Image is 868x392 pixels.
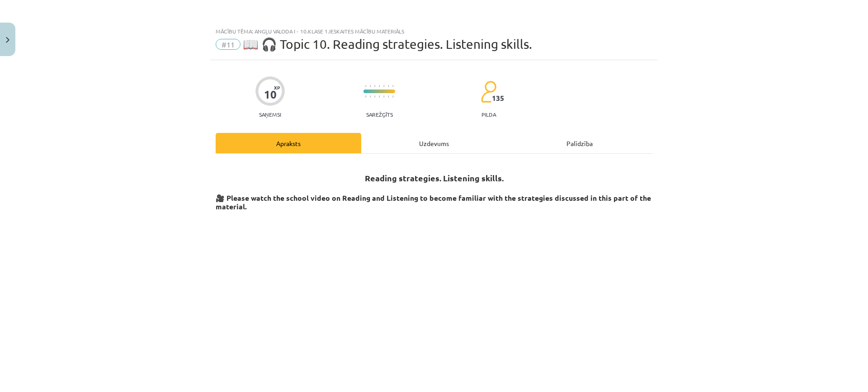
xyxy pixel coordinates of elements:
p: pilda [481,111,496,118]
img: icon-short-line-57e1e144782c952c97e751825c79c345078a6d821885a25fce030b3d8c18986b.svg [370,85,371,87]
img: students-c634bb4e5e11cddfef0936a35e636f08e4e9abd3cc4e673bd6f9a4125e45ecb1.svg [481,80,496,103]
strong: 🎥 Please watch the school video on Reading and Listening to become familiar with the strategies d... [216,193,651,212]
div: Uzdevums [361,133,507,153]
img: icon-short-line-57e1e144782c952c97e751825c79c345078a6d821885a25fce030b3d8c18986b.svg [392,85,393,87]
div: Mācību tēma: Angļu valoda i - 10.klase 1.ieskaites mācību materiāls [216,28,652,34]
span: 135 [492,94,504,102]
img: icon-short-line-57e1e144782c952c97e751825c79c345078a6d821885a25fce030b3d8c18986b.svg [365,95,366,98]
span: XP [274,85,280,90]
img: icon-short-line-57e1e144782c952c97e751825c79c345078a6d821885a25fce030b3d8c18986b.svg [383,95,384,98]
img: icon-short-line-57e1e144782c952c97e751825c79c345078a6d821885a25fce030b3d8c18986b.svg [379,95,380,98]
p: Saņemsi [255,111,285,118]
img: icon-short-line-57e1e144782c952c97e751825c79c345078a6d821885a25fce030b3d8c18986b.svg [379,85,380,87]
div: 10 [264,88,277,101]
img: icon-short-line-57e1e144782c952c97e751825c79c345078a6d821885a25fce030b3d8c18986b.svg [374,95,375,98]
img: icon-short-line-57e1e144782c952c97e751825c79c345078a6d821885a25fce030b3d8c18986b.svg [388,95,389,98]
img: icon-short-line-57e1e144782c952c97e751825c79c345078a6d821885a25fce030b3d8c18986b.svg [370,95,371,98]
div: Apraksts [216,133,361,153]
div: Palīdzība [507,133,652,153]
p: Sarežģīts [366,111,393,118]
img: icon-short-line-57e1e144782c952c97e751825c79c345078a6d821885a25fce030b3d8c18986b.svg [388,85,389,87]
strong: Reading strategies. Listening skills. [365,173,504,183]
img: icon-close-lesson-0947bae3869378f0d4975bcd49f059093ad1ed9edebbc8119c70593378902aed.svg [6,37,9,43]
img: icon-short-line-57e1e144782c952c97e751825c79c345078a6d821885a25fce030b3d8c18986b.svg [374,85,375,87]
img: icon-short-line-57e1e144782c952c97e751825c79c345078a6d821885a25fce030b3d8c18986b.svg [365,85,366,87]
span: 📖 🎧 Topic 10. Reading strategies. Listening skills. [243,37,532,52]
img: icon-short-line-57e1e144782c952c97e751825c79c345078a6d821885a25fce030b3d8c18986b.svg [392,95,393,98]
span: #11 [216,39,241,50]
img: icon-short-line-57e1e144782c952c97e751825c79c345078a6d821885a25fce030b3d8c18986b.svg [383,85,384,87]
